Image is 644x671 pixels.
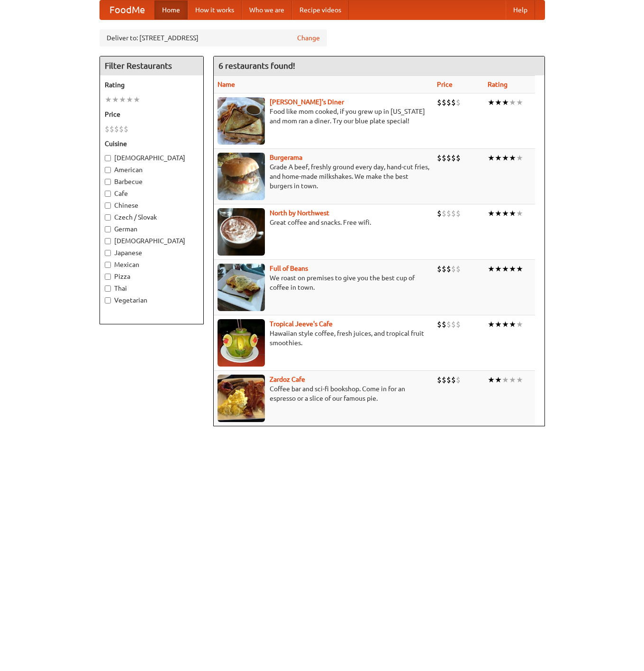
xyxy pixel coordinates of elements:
[451,264,456,274] li: $
[495,153,502,163] li: ★
[105,238,111,244] input: [DEMOGRAPHIC_DATA]
[446,375,451,385] li: $
[100,29,327,46] div: Deliver to: [STREET_ADDRESS]
[133,94,140,105] li: ★
[488,208,495,219] li: ★
[119,124,124,134] li: $
[446,208,451,219] li: $
[105,212,199,222] label: Czech / Slovak
[105,153,199,163] label: [DEMOGRAPHIC_DATA]
[114,124,119,134] li: $
[437,264,442,274] li: $
[105,214,111,221] input: Czech / Slovak
[451,153,456,163] li: $
[495,208,502,219] li: ★
[516,208,523,219] li: ★
[105,110,199,119] h5: Price
[105,201,199,210] label: Chinese
[105,189,199,198] label: Cafe
[105,224,199,234] label: German
[437,81,453,88] a: Price
[506,0,535,19] a: Help
[297,33,320,43] a: Change
[100,56,203,75] h4: Filter Restaurants
[442,153,446,163] li: $
[509,97,516,108] li: ★
[516,264,523,274] li: ★
[437,375,442,385] li: $
[105,274,111,280] input: Pizza
[442,208,446,219] li: $
[105,179,111,185] input: Barbecue
[105,250,111,256] input: Japanese
[502,375,509,385] li: ★
[105,295,199,305] label: Vegetarian
[442,319,446,330] li: $
[495,97,502,108] li: ★
[437,208,442,219] li: $
[100,0,154,19] a: FoodMe
[442,375,446,385] li: $
[451,208,456,219] li: $
[188,0,242,19] a: How it works
[105,94,112,105] li: ★
[218,329,429,348] p: Hawaiian style coffee, fresh juices, and tropical fruit smoothies.
[218,153,265,200] img: burgerama.jpg
[446,319,451,330] li: $
[509,319,516,330] li: ★
[242,0,292,19] a: Who we are
[451,375,456,385] li: $
[502,264,509,274] li: ★
[509,153,516,163] li: ★
[456,264,461,274] li: $
[105,285,111,292] input: Thai
[488,319,495,330] li: ★
[105,165,199,175] label: American
[218,319,265,367] img: jeeves.jpg
[502,319,509,330] li: ★
[495,319,502,330] li: ★
[270,98,344,106] a: [PERSON_NAME]'s Diner
[502,153,509,163] li: ★
[154,0,188,19] a: Home
[105,155,111,161] input: [DEMOGRAPHIC_DATA]
[456,208,461,219] li: $
[218,61,295,70] ng-pluralize: 6 restaurants found!
[270,265,308,272] b: Full of Beans
[105,236,199,246] label: [DEMOGRAPHIC_DATA]
[124,124,128,134] li: $
[495,264,502,274] li: ★
[516,319,523,330] li: ★
[456,97,461,108] li: $
[437,97,442,108] li: $
[105,124,109,134] li: $
[516,375,523,385] li: ★
[270,209,329,217] b: North by Northwest
[218,384,429,403] p: Coffee bar and sci-fi bookshop. Come in for an espresso or a slice of our famous pie.
[509,208,516,219] li: ★
[105,260,199,269] label: Mexican
[437,319,442,330] li: $
[105,177,199,186] label: Barbecue
[270,376,305,383] a: Zardoz Cafe
[495,375,502,385] li: ★
[112,94,119,105] li: ★
[126,94,133,105] li: ★
[446,97,451,108] li: $
[218,273,429,292] p: We roast on premises to give you the best cup of coffee in town.
[488,375,495,385] li: ★
[442,97,446,108] li: $
[502,97,509,108] li: ★
[105,248,199,257] label: Japanese
[502,208,509,219] li: ★
[105,297,111,303] input: Vegetarian
[105,202,111,209] input: Chinese
[105,284,199,293] label: Thai
[456,153,461,163] li: $
[488,81,508,88] a: Rating
[516,97,523,108] li: ★
[218,81,235,88] a: Name
[456,319,461,330] li: $
[105,262,111,268] input: Mexican
[509,375,516,385] li: ★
